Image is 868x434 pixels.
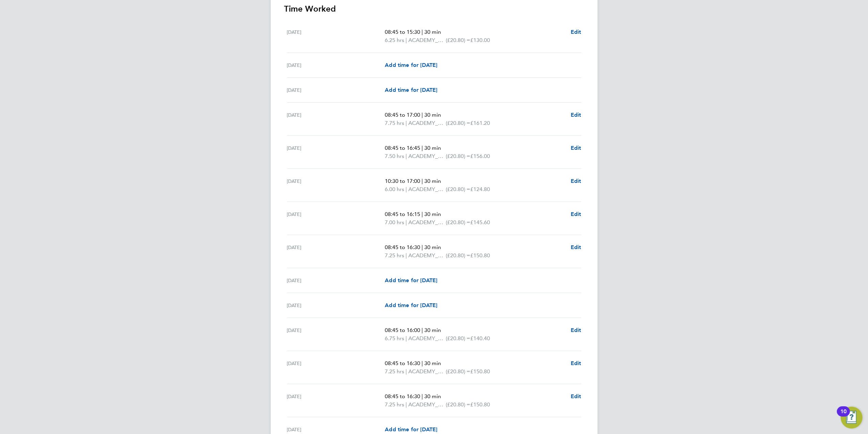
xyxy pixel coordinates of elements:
[385,368,404,375] span: 7.25 hrs
[571,360,581,366] span: Edit
[406,219,407,226] span: |
[287,326,385,343] div: [DATE]
[385,360,420,366] span: 08:45 to 16:30
[408,152,446,160] span: ACADEMY_PT_PHYSIO
[287,359,385,376] div: [DATE]
[571,29,581,35] span: Edit
[571,112,581,118] span: Edit
[287,301,385,309] div: [DATE]
[571,210,581,218] a: Edit
[571,393,581,400] span: Edit
[385,37,404,43] span: 6.25 hrs
[571,177,581,185] a: Edit
[571,326,581,334] a: Edit
[422,393,423,400] span: |
[406,186,407,192] span: |
[406,401,407,408] span: |
[385,62,437,68] span: Add time for [DATE]
[287,392,385,409] div: [DATE]
[470,335,490,342] span: £140.40
[571,243,581,251] a: Edit
[385,120,404,126] span: 7.75 hrs
[571,178,581,184] span: Edit
[424,327,441,333] span: 30 min
[422,244,423,250] span: |
[287,111,385,127] div: [DATE]
[406,120,407,126] span: |
[571,327,581,333] span: Edit
[422,29,423,35] span: |
[446,368,470,375] span: (£20.80) =
[470,37,490,43] span: £130.00
[385,301,437,309] a: Add time for [DATE]
[841,407,863,429] button: Open Resource Center, 10 new notifications
[470,368,490,375] span: £150.80
[385,425,437,434] a: Add time for [DATE]
[571,111,581,119] a: Edit
[424,211,441,217] span: 30 min
[424,112,441,118] span: 30 min
[470,120,490,126] span: £161.20
[446,186,470,192] span: (£20.80) =
[446,401,470,408] span: (£20.80) =
[385,276,437,285] a: Add time for [DATE]
[287,425,385,434] div: [DATE]
[406,368,407,375] span: |
[385,244,420,250] span: 08:45 to 16:30
[287,61,385,69] div: [DATE]
[446,219,470,226] span: (£20.80) =
[408,334,446,343] span: ACADEMY_PT_PHYSIO
[287,276,385,285] div: [DATE]
[385,277,437,284] span: Add time for [DATE]
[571,145,581,151] span: Edit
[422,360,423,366] span: |
[422,327,423,333] span: |
[385,153,404,159] span: 7.50 hrs
[385,112,420,118] span: 08:45 to 17:00
[385,252,404,259] span: 7.25 hrs
[424,29,441,35] span: 30 min
[385,178,420,184] span: 10:30 to 17:00
[385,393,420,400] span: 08:45 to 16:30
[840,411,847,420] div: 10
[385,401,404,408] span: 7.25 hrs
[424,360,441,366] span: 30 min
[385,145,420,151] span: 08:45 to 16:45
[424,145,441,151] span: 30 min
[284,3,584,14] h3: Time Worked
[385,335,404,342] span: 6.75 hrs
[385,426,437,433] span: Add time for [DATE]
[287,28,385,44] div: [DATE]
[408,218,446,227] span: ACADEMY_PT_PHYSIO
[424,393,441,400] span: 30 min
[408,401,446,409] span: ACADEMY_PT_PHYSIO
[287,144,385,160] div: [DATE]
[385,211,420,217] span: 08:45 to 16:15
[406,252,407,259] span: |
[422,211,423,217] span: |
[571,359,581,367] a: Edit
[408,185,446,193] span: ACADEMY_PT_PHYSIO
[385,61,437,69] a: Add time for [DATE]
[470,252,490,259] span: £150.80
[287,243,385,260] div: [DATE]
[470,401,490,408] span: £150.80
[571,28,581,36] a: Edit
[408,119,446,127] span: ACADEMY_PT_PHYSIO
[470,219,490,226] span: £145.60
[287,86,385,94] div: [DATE]
[446,120,470,126] span: (£20.80) =
[571,244,581,250] span: Edit
[408,367,446,376] span: ACADEMY_PT_PHYSIO
[385,87,437,93] span: Add time for [DATE]
[408,36,446,44] span: ACADEMY_PT_PHYSIO
[422,178,423,184] span: |
[385,302,437,308] span: Add time for [DATE]
[422,112,423,118] span: |
[406,153,407,159] span: |
[470,153,490,159] span: £156.00
[287,177,385,193] div: [DATE]
[446,153,470,159] span: (£20.80) =
[571,144,581,152] a: Edit
[446,252,470,259] span: (£20.80) =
